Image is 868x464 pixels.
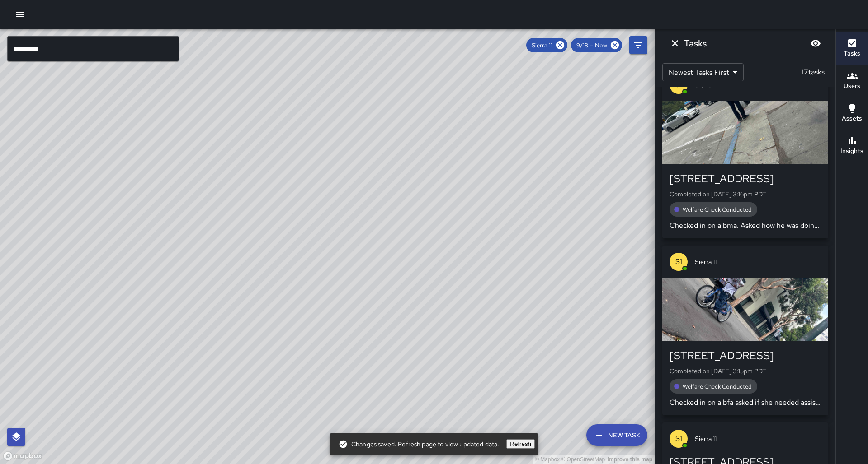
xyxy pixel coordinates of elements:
[798,67,828,78] p: 17 tasks
[571,42,613,49] span: 9/18 — Now
[526,42,558,49] span: Sierra 11
[677,206,757,213] span: Welfare Check Conducted
[677,383,757,390] span: Welfare Check Conducted
[662,246,828,415] button: S1Sierra 11[STREET_ADDRESS]Completed on [DATE] 3:15pm PDTWelfare Check ConductedChecked in on a b...
[571,38,622,52] div: 9/18 — Now
[586,424,647,446] button: New Task
[629,36,647,54] button: Filters
[836,32,868,65] button: Tasks
[339,436,499,452] div: Changes saved. Refresh page to view updated data.
[506,439,535,449] button: Refresh
[675,256,682,267] p: S1
[695,434,821,443] span: Sierra 11
[670,367,821,376] p: Completed on [DATE] 3:15pm PDT
[526,38,567,52] div: Sierra 11
[684,36,707,51] h6: Tasks
[670,397,821,408] p: Checked in on a bfa asked if she needed assistance and she declined code 4
[840,146,863,156] h6: Insights
[844,49,860,59] h6: Tasks
[807,34,825,52] button: Blur
[675,433,682,444] p: S1
[670,220,821,231] p: Checked in on a bma. Asked how he was doing and he said he was doing good code 4
[670,348,821,363] div: [STREET_ADDRESS]
[844,81,860,91] h6: Users
[836,130,868,162] button: Insights
[670,190,821,199] p: Completed on [DATE] 3:16pm PDT
[842,114,862,124] h6: Assets
[836,65,868,97] button: Users
[662,63,744,81] div: Newest Tasks First
[662,69,828,238] button: S1Sierra 11[STREET_ADDRESS]Completed on [DATE] 3:16pm PDTWelfare Check ConductedChecked in on a b...
[836,97,868,130] button: Assets
[695,257,821,266] span: Sierra 11
[670,172,821,186] div: [STREET_ADDRESS]
[666,34,684,52] button: Dismiss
